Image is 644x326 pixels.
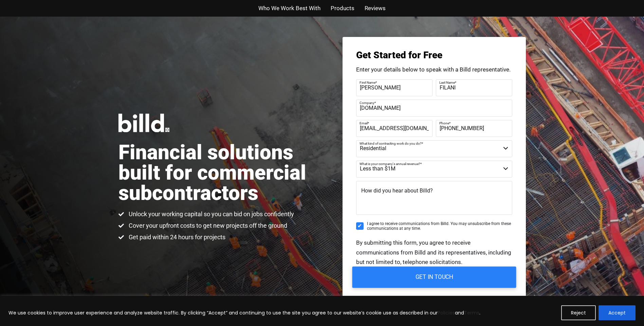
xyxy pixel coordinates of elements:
[8,309,480,317] p: We use cookies to improve user experience and analyze website traffic. By clicking “Accept” and c...
[361,187,433,194] span: How did you hear about Billd?
[352,267,516,288] input: GET IN TOUCH
[599,305,636,320] button: Accept
[365,3,386,13] a: Reviews
[439,80,455,84] span: Last Name
[360,121,368,125] span: Email
[360,80,375,84] span: First Name
[118,142,322,203] h1: Financial solutions built for commercial subcontractors
[331,3,354,13] a: Products
[356,67,512,73] p: Enter your details below to speak with a Billd representative.
[356,50,512,60] h3: Get Started for Free
[399,294,475,304] span: Your information is safe and secure
[258,3,320,13] a: Who We Work Best With
[561,305,596,320] button: Reject
[360,101,374,104] span: Company
[127,222,287,230] span: Cover your upfront costs to get new projects off the ground
[127,210,294,218] span: Unlock your working capital so you can bid on jobs confidently
[367,221,512,231] span: I agree to receive communications from Billd. You may unsubscribe from these communications at an...
[127,233,225,241] span: Get paid within 24 hours for projects
[464,309,479,316] a: Terms
[438,309,455,316] a: Policies
[356,239,511,266] span: By submitting this form, you agree to receive communications from Billd and its representatives, ...
[439,121,449,125] span: Phone
[356,222,364,230] input: I agree to receive communications from Billd. You may unsubscribe from these communications at an...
